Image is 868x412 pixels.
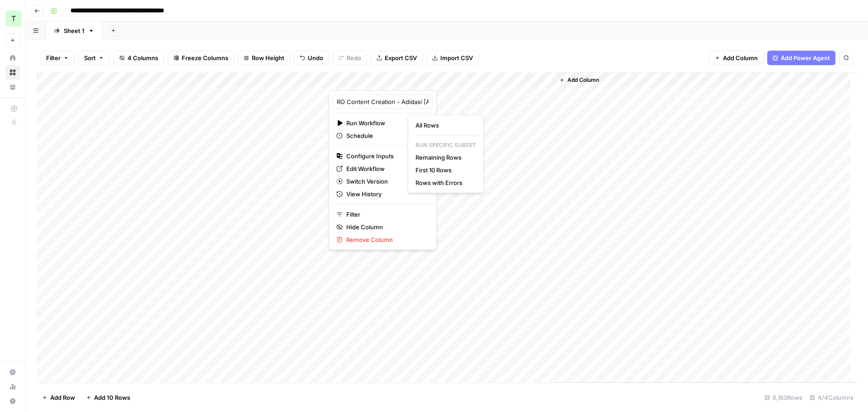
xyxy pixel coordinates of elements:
p: Run Specific Subset [412,139,480,151]
span: Add Column [567,76,599,84]
span: Run Workflow [346,118,416,128]
span: First 10 Rows [415,166,472,175]
span: Remaining Rows [415,153,472,162]
span: All Rows [415,121,472,130]
button: Add Column [556,74,603,86]
span: Rows with Errors [415,178,472,187]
